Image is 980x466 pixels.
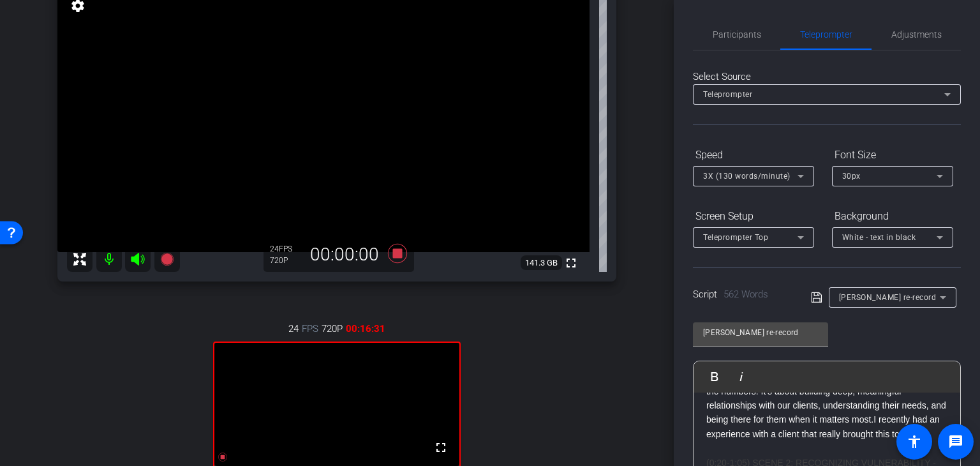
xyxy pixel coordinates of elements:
[713,30,761,39] span: Participants
[279,244,292,253] span: FPS
[433,440,449,455] mat-icon: fullscreen
[270,244,302,254] div: 24
[832,206,953,227] div: Background
[832,144,953,166] div: Font Size
[842,233,916,242] span: White - text in black
[703,325,818,340] input: Title
[693,206,814,227] div: Screen Setup
[693,144,814,166] div: Speed
[800,30,852,39] span: Teleprompter
[842,172,861,181] span: 30px
[270,255,302,266] div: 720P
[346,322,385,336] span: 00:16:31
[703,172,791,181] span: 3X (130 words/minute)
[322,322,343,336] span: 720P
[302,244,387,266] div: 00:00:00
[839,293,937,302] span: [PERSON_NAME] re-record
[948,434,963,449] mat-icon: message
[563,255,579,271] mat-icon: fullscreen
[891,30,942,39] span: Adjustments
[302,322,318,336] span: FPS
[907,434,922,449] mat-icon: accessibility
[693,287,793,302] div: Script
[703,233,768,242] span: Teleprompter Top
[693,70,961,84] div: Select Source
[521,255,562,271] span: 141.3 GB
[288,322,299,336] span: 24
[703,90,752,99] span: Teleprompter
[706,370,947,441] p: At MNP, being a trusted advisor means going beyond just the numbers. It's about building deep, me...
[724,289,768,300] span: 562 Words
